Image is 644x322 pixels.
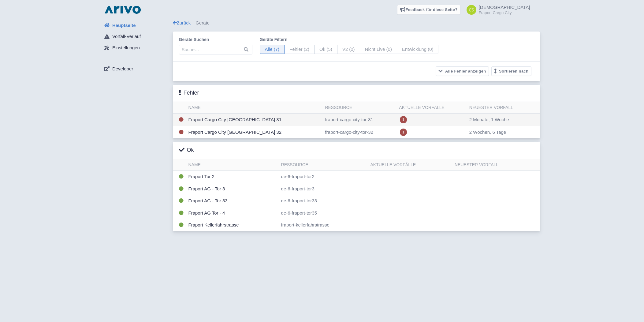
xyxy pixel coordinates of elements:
a: Hauptseite [99,20,173,31]
a: [DEMOGRAPHIC_DATA] Fraport Cargo City [463,5,530,15]
h3: Fehler [179,90,199,96]
a: Developer [99,63,173,75]
button: Alle Fehler anzeigen [436,66,489,76]
a: Einstellungen [99,42,173,54]
label: Geräte filtern [260,36,439,43]
td: fraport-cargo-city-tor-31 [322,114,396,126]
th: Neuester Vorfall [452,159,540,171]
span: V2 (0) [337,45,360,54]
td: de-6-fraport-tor2 [279,171,368,183]
td: fraport-cargo-city-tor-32 [322,126,396,139]
th: Aktuelle Vorfälle [396,102,467,114]
small: Fraport Cargo City [479,11,530,15]
td: Fraport AG - Tor 3 [186,183,279,195]
td: Fraport AG - Tor 33 [186,195,279,207]
img: logo [103,5,142,15]
span: [DEMOGRAPHIC_DATA] [479,5,530,10]
span: Developer [112,66,133,73]
th: Neuester Vorfall [467,102,540,114]
h3: Ok [179,147,194,154]
td: Fraport Kellerfahrstrasse [186,219,279,231]
td: de-6-fraport-tor35 [279,207,368,219]
td: Fraport Tor 2 [186,171,279,183]
td: de-6-fraport-tor33 [279,195,368,207]
label: Geräte suchen [179,36,252,43]
span: 1 [400,129,407,136]
input: Suche… [179,45,252,54]
span: 2 Wochen, 6 Tage [469,129,506,135]
span: Nicht Live (0) [360,45,397,54]
td: Fraport Cargo City [GEOGRAPHIC_DATA] 31 [186,114,323,126]
a: Vorfall-Verlauf [99,31,173,43]
div: Geräte [173,20,540,27]
th: Ressource [322,102,396,114]
td: Fraport Cargo City [GEOGRAPHIC_DATA] 32 [186,126,323,139]
span: Entwicklung (0) [397,45,439,54]
span: 1 [400,116,407,123]
td: fraport-kellerfahrstrasse [279,219,368,231]
span: Fehler (2) [284,45,315,54]
span: Ok (5) [314,45,337,54]
a: Feedback für diese Seite? [397,5,460,15]
span: Alle (7) [260,45,285,54]
span: Einstellungen [112,44,140,51]
td: de-6-fraport-tor3 [279,183,368,195]
button: Sortieren nach [491,66,531,76]
th: Name [186,102,323,114]
span: Vorfall-Verlauf [112,33,141,40]
span: Hauptseite [112,22,136,29]
th: Ressource [279,159,368,171]
th: Name [186,159,279,171]
span: 2 Monate, 1 Woche [469,117,509,122]
td: Fraport AG Tor - 4 [186,207,279,219]
th: Aktuelle Vorfälle [368,159,452,171]
a: Zurück [173,20,191,25]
